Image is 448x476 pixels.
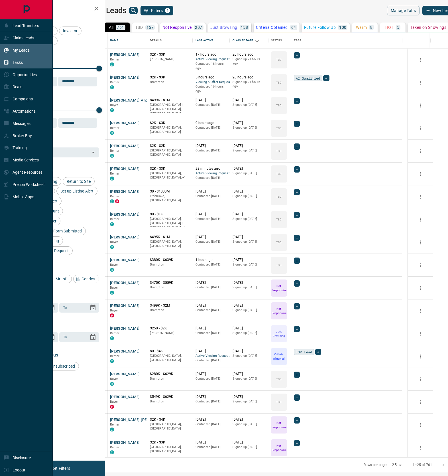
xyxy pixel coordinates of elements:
[233,189,265,194] p: [DATE]
[230,33,268,48] div: Claimed Date
[150,262,190,267] p: Brampton
[233,331,265,335] p: Signed up [DATE]
[416,375,425,384] button: more
[110,98,179,103] button: [PERSON_NAME] And [PERSON_NAME]
[54,277,70,281] span: MrLoft
[129,7,138,14] button: search button
[233,103,265,107] p: Signed up [DATE]
[233,354,265,358] p: Signed up [DATE]
[233,326,265,331] p: [DATE]
[150,80,190,84] p: Brampton
[43,463,74,473] button: Reset Filters
[233,258,265,262] p: [DATE]
[272,352,286,361] p: Criteria Obtained
[233,125,265,130] p: Signed up [DATE]
[110,280,140,286] button: [PERSON_NAME]
[150,125,190,134] p: [GEOGRAPHIC_DATA], [GEOGRAPHIC_DATA]
[150,445,190,454] p: [GEOGRAPHIC_DATA], [GEOGRAPHIC_DATA]
[294,394,300,401] div: +
[233,57,265,66] p: Signed up 21 hours ago
[73,275,99,283] div: Condos
[276,149,282,153] p: TBD
[296,212,298,218] span: +
[110,440,140,445] button: [PERSON_NAME]
[110,103,118,107] span: Buyer
[233,235,265,240] p: [DATE]
[304,25,336,29] p: Future Follow Up
[416,147,425,155] button: more
[315,349,321,355] div: +
[294,372,300,378] div: +
[150,349,190,354] p: $0 - $4K
[150,57,190,62] p: [PERSON_NAME]
[416,443,425,452] button: more
[110,75,140,80] button: [PERSON_NAME]
[196,358,227,363] p: Contacted [DATE]
[276,377,282,381] p: TBD
[196,445,227,449] p: Contacted [DATE]
[110,349,140,354] button: [PERSON_NAME]
[166,9,170,13] span: 1
[110,143,140,149] button: [PERSON_NAME]
[65,179,93,184] span: Return to Site
[110,372,140,377] button: [PERSON_NAME]
[271,33,282,48] div: Status
[196,212,227,217] p: [DATE]
[323,75,329,81] div: +
[110,286,118,289] span: Buyer
[147,33,193,48] div: Details
[110,121,140,126] button: [PERSON_NAME]
[110,326,140,331] button: [PERSON_NAME]
[110,199,114,203] div: condos.ca
[276,217,282,222] p: TBD
[416,193,425,201] button: more
[150,217,190,230] p: Toronto
[233,308,265,313] p: Signed up [DATE]
[150,258,190,262] p: $380K - $639K
[296,349,312,355] span: ISR Lead
[150,212,190,217] p: $0 - $1K
[416,329,425,338] button: more
[47,362,79,370] div: unsubscribed
[63,177,95,186] div: Return to Site
[196,194,227,198] p: Contacted [DATE]
[296,167,298,172] span: +
[296,121,298,127] span: +
[196,143,227,148] p: [DATE]
[150,326,190,331] p: $250 - $2K
[196,349,227,354] p: [DATE]
[196,217,227,221] p: Contacted [DATE]
[146,25,154,29] p: 157
[276,400,282,404] p: TBD
[196,376,227,381] p: Contacted [DATE]
[94,6,127,15] h1: My Leads
[196,440,227,445] p: [DATE]
[317,349,319,355] span: +
[272,307,286,315] p: Not Responsive
[294,326,300,332] div: +
[107,33,147,48] div: Name
[416,307,425,315] button: more
[276,263,282,267] p: TBD
[58,189,95,193] span: Set up Listing Alert
[296,52,298,58] span: +
[233,75,265,80] p: 20 hours ago
[150,308,190,313] p: Brampton
[196,125,227,130] p: Contacted [DATE]
[150,171,190,180] p: Toronto
[294,440,300,446] div: +
[416,421,425,429] button: more
[110,177,114,181] div: condos.ca
[110,222,114,226] div: condos.ca
[296,258,298,264] span: +
[233,349,265,354] p: [DATE]
[233,394,265,399] p: [DATE]
[110,240,118,244] span: Buyer
[416,238,425,247] button: more
[110,423,120,426] span: Renter
[110,268,114,272] div: condos.ca
[276,80,282,85] p: TBD
[150,417,190,422] p: $2K - $4K
[294,235,300,241] div: +
[110,195,120,198] span: Renter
